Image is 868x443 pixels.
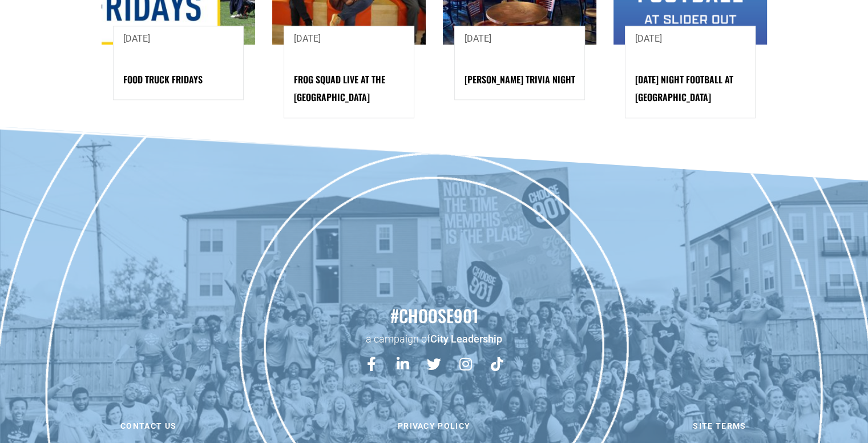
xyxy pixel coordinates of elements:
a: [DATE] Night Football at [GEOGRAPHIC_DATA] [635,73,733,104]
a: Privacy Policy [294,414,574,438]
span: [DATE] [635,33,662,44]
span: Privacy Policy [398,422,470,430]
a: Site Terms [580,414,859,438]
span: [DATE] [294,33,321,44]
p: a campaign of [6,332,862,346]
span: [DATE] [465,33,491,44]
a: [PERSON_NAME] Trivia Night [465,73,575,86]
span: [DATE] [123,33,150,44]
a: Contact us [9,414,288,438]
a: Food Truck Fridays [123,73,203,86]
span: Contact us [120,422,176,430]
a: City Leadership [430,333,502,345]
h2: #choose901 [6,304,862,328]
span: Site Terms [693,422,746,430]
a: Frog Squad Live at the [GEOGRAPHIC_DATA] [294,73,385,104]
